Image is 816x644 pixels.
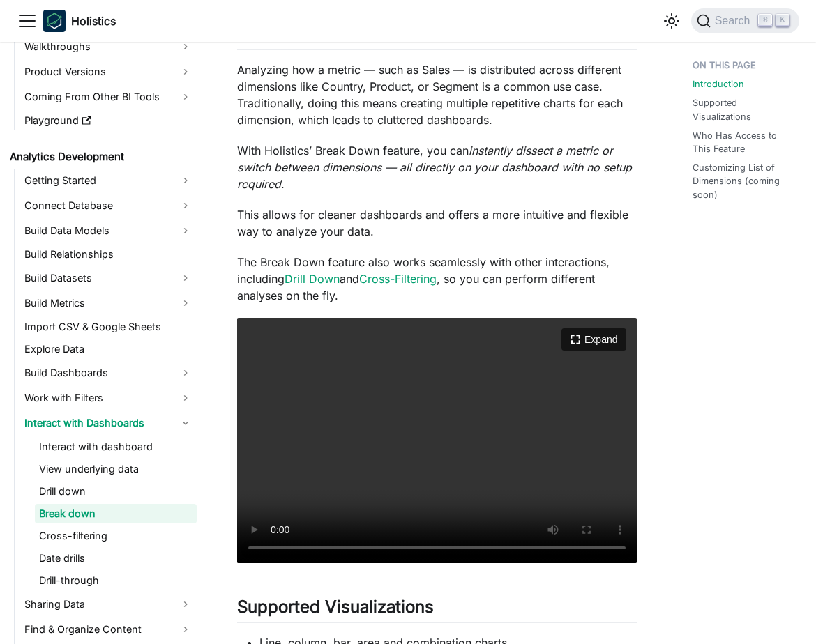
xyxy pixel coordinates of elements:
a: Customizing List of Dimensions (coming soon) [693,161,794,201]
a: Supported Visualizations [693,96,794,123]
a: Date drills [35,549,197,568]
a: Cross-filtering [35,526,197,546]
p: This allows for cleaner dashboards and offers a more intuitive and flexible way to analyze your d... [237,206,637,240]
p: Analyzing how a metric — such as Sales — is distributed across different dimensions like Country,... [237,61,637,128]
a: Coming From Other BI Tools [20,86,197,108]
a: Explore Data [20,339,197,359]
a: Sharing Data [20,593,197,615]
a: Build Metrics [20,292,197,314]
span: Search [711,15,759,27]
a: Walkthroughs [20,36,197,58]
a: Getting Started [20,169,197,192]
a: Who Has Access to This Feature [693,129,794,155]
a: Interact with dashboard [35,437,197,457]
video: Your browser does not support embedding video, but you can . [237,318,637,563]
a: Drill Down [285,272,340,286]
img: Holistics [43,10,66,32]
a: Drill-through [35,571,197,590]
button: Switch between dark and light mode (currently light mode) [660,10,683,32]
a: Interact with Dashboards [20,412,197,434]
button: Search (Command+K) [691,8,799,33]
a: Drill down [35,482,197,501]
a: Build Datasets [20,267,197,289]
a: Introduction [693,77,744,91]
a: Work with Filters [20,387,197,409]
a: Product Versions [20,61,197,83]
a: Build Data Models [20,220,197,242]
button: Expand video [561,328,626,351]
kbd: K [776,14,789,26]
a: Break down [35,504,197,523]
h2: Supported Visualizations [237,597,637,623]
a: Cross-Filtering [359,272,437,286]
a: Connect Database [20,194,197,217]
kbd: ⌘ [758,14,772,26]
a: View underlying data [35,459,197,479]
a: Import CSV & Google Sheets [20,317,197,337]
p: The Break Down feature also works seamlessly with other interactions, including and , so you can ... [237,254,637,304]
a: Find & Organize Content [20,618,197,641]
button: Toggle navigation bar [17,10,38,31]
a: HolisticsHolistics [43,10,116,32]
a: Analytics Development [6,147,197,167]
a: Build Relationships [20,245,197,264]
p: With Holistics’ Break Down feature, you can . [237,142,637,192]
em: instantly dissect a metric or switch between dimensions — all directly on your dashboard with no ... [237,144,632,191]
a: Build Dashboards [20,362,197,384]
b: Holistics [71,13,116,29]
a: Playground [20,111,197,130]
